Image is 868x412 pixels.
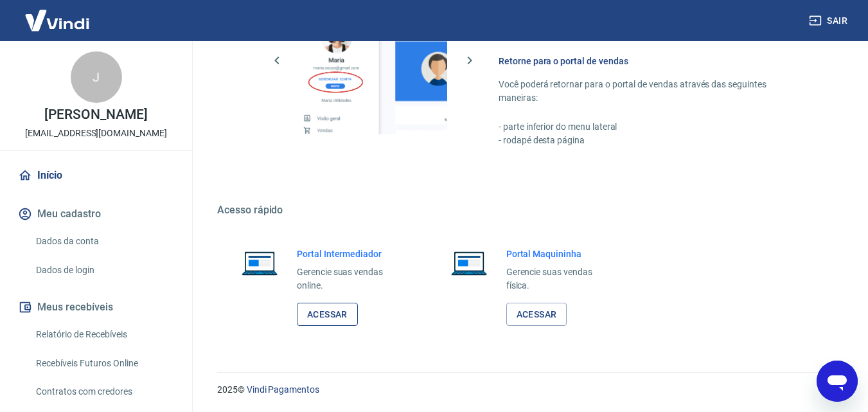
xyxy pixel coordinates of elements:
[31,350,177,377] a: Recebíveis Futuros Online
[297,265,403,292] p: Gerencie suas vendas online.
[499,120,806,134] p: - parte inferior do menu lateral
[499,134,806,147] p: - rodapé desta página
[499,78,806,105] p: Você poderá retornar para o portal de vendas através das seguintes maneiras:
[817,361,858,402] iframe: Botão para abrir a janela de mensagens
[233,247,287,278] img: Imagem de um notebook aberto
[297,303,358,327] a: Acessar
[499,55,806,67] h6: Retorne para o portal de vendas
[71,51,122,103] div: J
[442,247,496,278] img: Imagem de um notebook aberto
[506,303,567,327] a: Acessar
[31,257,177,283] a: Dados de login
[15,200,177,228] button: Meu cadastro
[506,265,613,292] p: Gerencie suas vendas física.
[15,161,177,190] a: Início
[15,293,177,321] button: Meus recebíveis
[44,108,147,121] p: [PERSON_NAME]
[31,321,177,348] a: Relatório de Recebíveis
[247,384,319,395] a: Vindi Pagamentos
[506,247,613,260] h6: Portal Maquininha
[15,1,99,40] img: Vindi
[31,379,177,405] a: Contratos com credores
[297,247,403,260] h6: Portal Intermediador
[806,9,853,33] button: Sair
[217,204,837,217] h5: Acesso rápido
[25,127,167,140] p: [EMAIL_ADDRESS][DOMAIN_NAME]
[217,383,837,397] p: 2025 ©
[31,228,177,255] a: Dados da conta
